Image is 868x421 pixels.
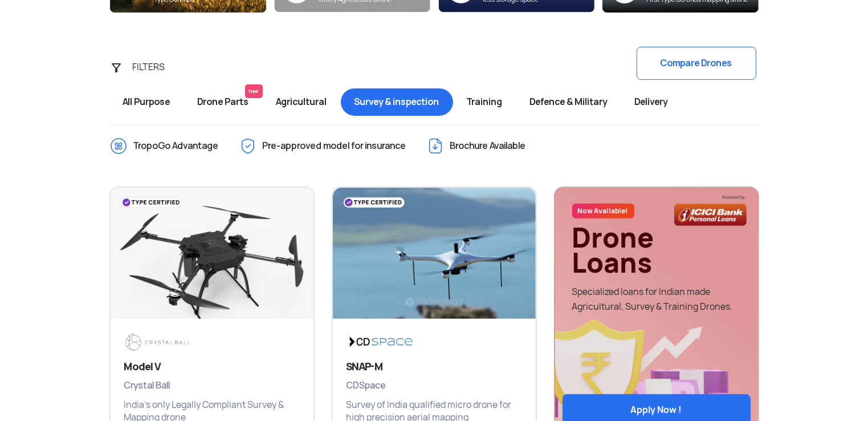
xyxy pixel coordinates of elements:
[621,88,682,116] span: Delivery
[111,188,313,330] img: Drone Image
[124,333,194,351] img: Brand
[133,137,219,155] span: TropoGo Advantage
[453,88,516,116] span: Training
[239,137,257,155] img: ic_Pre-approved.png
[572,285,741,314] div: Specialized loans for Indian made Agricultural, Survey & Training Drones.
[126,56,186,79] div: FILTERS
[347,378,522,393] span: CDSpace
[347,333,416,351] img: Brand
[674,195,747,226] img: bg_icicilogo2.png
[109,137,128,155] img: ic_TropoGo_Advantage.png
[184,88,263,116] span: Drone Parts
[637,47,756,80] button: Compare Drones
[450,137,526,155] span: Brochure Available
[124,378,300,393] span: Crystal Ball
[516,88,621,116] span: Defence & Military
[347,360,522,374] h3: SNAP-M
[245,84,263,98] span: New
[263,137,406,155] span: Pre-approved model for insurance
[263,88,341,116] span: Agricultural
[109,88,184,116] span: All Purpose
[333,188,536,330] img: Drone Image
[572,204,634,218] span: Now Available!
[341,88,453,116] span: Survey & inspection
[124,360,300,374] h3: Model V
[426,137,445,155] img: ic_Brochure.png
[572,225,741,276] div: Drone Loans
